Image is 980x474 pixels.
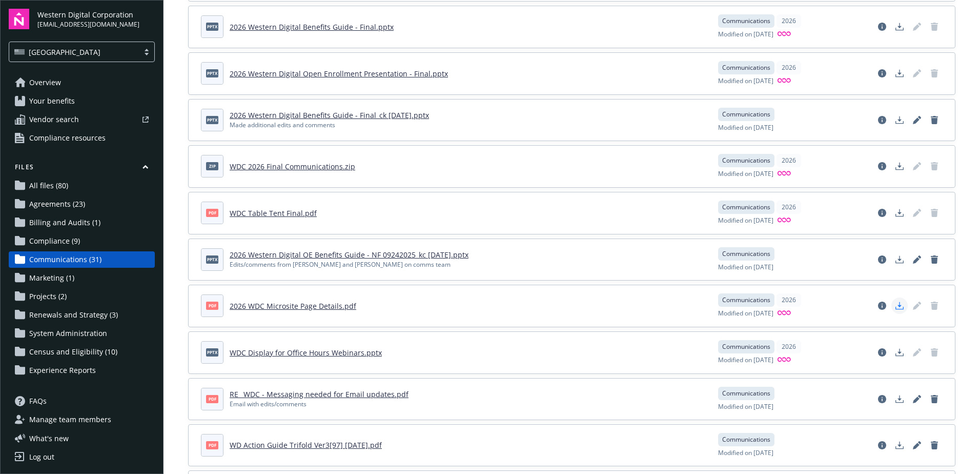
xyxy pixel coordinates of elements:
span: Communications [722,249,770,259]
span: Communications [722,16,770,26]
span: System Administration [29,325,107,342]
a: Download document [891,298,908,314]
span: Delete document [926,65,943,82]
span: Delete document [926,18,943,35]
span: All files (80) [29,177,68,194]
span: [GEOGRAPHIC_DATA] [14,47,134,57]
span: Modified on [DATE] [718,263,773,272]
a: Billing and Audits (1) [9,214,155,231]
a: View file details [874,344,890,361]
span: Communications [722,389,770,398]
a: Compliance (9) [9,233,155,249]
a: 2026 Western Digital Open Enrollment Presentation - Final.pptx [230,69,448,78]
span: pptx [206,69,218,77]
a: RE_ WDC - Messaging needed for Email updates.pdf [230,389,409,399]
span: Modified on [DATE] [718,30,773,39]
div: Log out [29,449,54,465]
span: [GEOGRAPHIC_DATA] [29,47,100,57]
a: Renewals and Strategy (3) [9,307,155,323]
a: View file details [874,437,890,453]
span: Edit document [909,344,925,361]
span: Communications [722,156,770,165]
a: Download document [891,112,908,128]
a: Compliance resources [9,130,155,146]
span: Projects (2) [29,288,67,305]
a: Edit document [909,158,925,174]
a: Your benefits [9,93,155,109]
a: Marketing (1) [9,270,155,286]
span: Modified on [DATE] [718,123,773,132]
a: WDC 2026 Final Communications.zip [230,162,355,171]
span: pdf [206,441,218,449]
span: Vendor search [29,111,79,128]
span: Experience Reports [29,362,96,379]
a: 2026 Western Digital Benefits Guide - Final_ck [DATE].pptx [230,110,429,120]
a: Overview [9,74,155,91]
a: Delete document [926,112,943,128]
button: What's new [9,433,85,444]
a: Edit document [909,391,925,407]
span: Edit document [909,298,925,314]
span: pptx [206,255,218,263]
a: Experience Reports [9,362,155,379]
a: View file details [874,18,890,35]
span: Edit document [909,18,925,35]
a: Agreements (23) [9,196,155,212]
a: Download document [891,437,908,453]
a: Delete document [926,391,943,407]
button: Files [9,163,155,175]
span: Overview [29,74,61,91]
a: WDC Table Tent Final.pdf [230,208,317,218]
a: 2026 Western Digital Benefits Guide - Final.pptx [230,22,394,32]
div: Email with edits/comments [230,400,409,409]
span: Communications [722,435,770,444]
span: Manage team members [29,411,111,428]
span: Edit document [909,205,925,221]
a: View file details [874,391,890,407]
a: Vendor search [9,111,155,128]
span: Modified on [DATE] [718,402,773,411]
span: Communications [722,63,770,72]
a: View file details [874,65,890,82]
a: 2026 Western Digital OE Benefits Guide - NF 09242025_kc [DATE].pptx [230,250,468,260]
div: 2026 [777,14,801,28]
a: View file details [874,298,890,314]
span: FAQs [29,393,47,409]
div: 2026 [777,61,801,74]
span: Modified on [DATE] [718,216,773,226]
span: pdf [206,302,218,309]
a: All files (80) [9,177,155,194]
div: 2026 [777,293,801,307]
a: Download document [891,65,908,82]
a: Download document [891,205,908,221]
div: 2026 [777,340,801,353]
span: What ' s new [29,433,69,444]
span: pptx [206,23,218,30]
a: WDC Display for Office Hours Webinars.pptx [230,348,382,358]
a: Projects (2) [9,288,155,305]
span: pptx [206,348,218,356]
span: Billing and Audits (1) [29,214,100,231]
a: FAQs [9,393,155,409]
span: Delete document [926,344,943,361]
div: Edits/comments from [PERSON_NAME] and [PERSON_NAME] on comms team [230,260,468,269]
a: WD Action Guide Trifold Ver3[97] [DATE].pdf [230,440,382,450]
span: Compliance (9) [29,233,80,249]
a: View file details [874,158,890,174]
span: Modified on [DATE] [718,355,773,365]
a: Edit document [909,437,925,453]
span: Delete document [926,158,943,174]
a: Download document [891,251,908,268]
a: Delete document [926,298,943,314]
span: pdf [206,395,218,403]
a: 2026 WDC Microsite Page Details.pdf [230,301,356,311]
div: Made additional edits and comments [230,121,429,130]
div: 2026 [777,154,801,167]
span: Communications [722,342,770,351]
span: pptx [206,116,218,124]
